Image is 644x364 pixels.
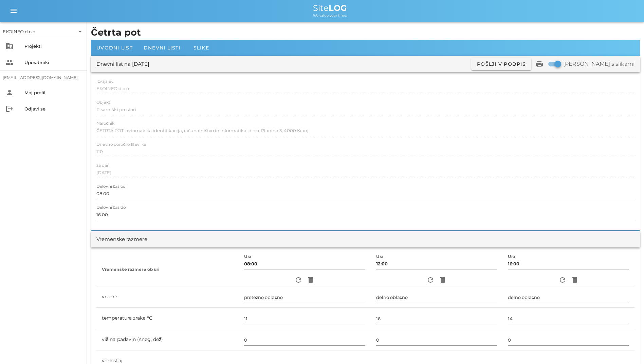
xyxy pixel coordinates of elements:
[144,45,181,51] span: Dnevni listi
[563,61,634,67] label: [PERSON_NAME] s slikami
[24,60,81,65] div: Uporabniki
[96,60,149,68] div: Dnevni list na [DATE]
[24,106,81,112] div: Odjavi se
[96,184,126,189] label: Delovni čas od
[547,291,644,364] iframe: Chat Widget
[5,58,14,66] i: people
[96,79,113,84] label: Izvajalec
[471,58,531,70] button: Pošlji v podpis
[5,105,14,113] i: logout
[194,45,209,51] span: Slike
[91,26,640,40] h1: Četrta pot
[313,3,347,13] span: Site
[96,205,126,210] label: Delovni čas do
[3,28,35,35] div: EKOINFO d.o.o
[571,276,579,284] i: delete
[5,88,14,97] i: person
[96,100,110,105] label: Objekt
[3,26,84,37] div: EKOINFO d.o.o
[96,329,239,350] td: višina padavin (sneg, dež)
[244,254,252,259] label: Ura
[76,27,84,36] i: arrow_drop_down
[24,90,81,95] div: Moj profil
[547,291,644,364] div: Pripomoček za klepet
[329,3,347,13] b: LOG
[96,163,110,168] label: za dan
[96,121,114,126] label: Naročnik
[294,276,302,284] i: refresh
[426,276,435,284] i: refresh
[96,236,147,243] div: Vremenske razmere
[477,61,526,67] span: Pošlji v podpis
[5,42,14,50] i: business
[558,276,567,284] i: refresh
[96,308,239,329] td: temperatura zraka °C
[508,254,515,259] label: Ura
[96,142,146,147] label: Dnevno poročilo številka
[96,286,239,308] td: vreme
[307,276,315,284] i: delete
[24,43,81,49] div: Projekti
[10,7,18,15] i: menu
[96,45,133,51] span: Uvodni list
[96,253,239,286] th: Vremenske razmere ob uri
[439,276,447,284] i: delete
[376,254,384,259] label: Ura
[535,60,544,68] i: print
[313,13,347,18] span: We value your time.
